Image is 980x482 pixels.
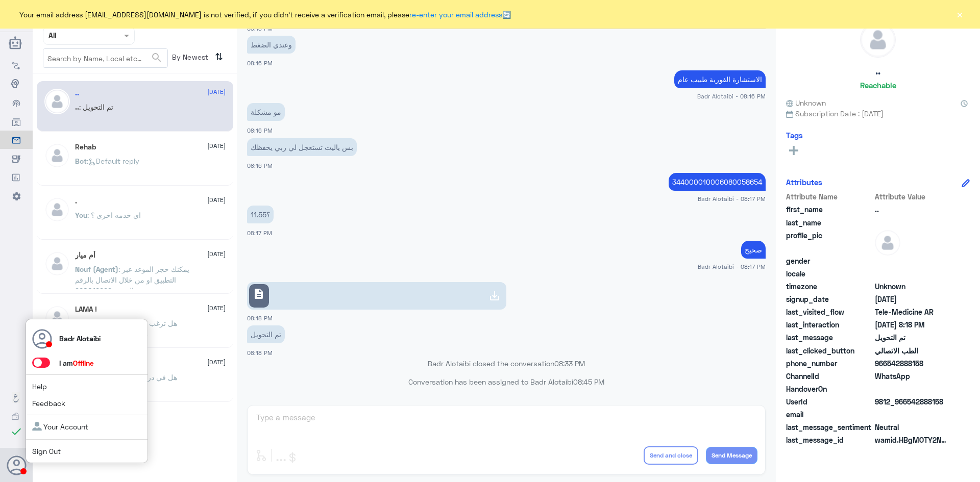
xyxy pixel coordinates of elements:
[207,358,226,367] span: [DATE]
[207,303,226,313] span: [DATE]
[75,251,95,260] h5: أم ميار
[44,305,70,331] img: defaultAdmin.png
[43,49,167,67] input: Search by Name, Local etc…
[19,9,511,20] span: Your email address [EMAIL_ADDRESS][DOMAIN_NAME] is not verified, if you didn't receive a verifica...
[875,384,949,394] span: null
[786,281,873,292] span: timezone
[207,195,226,205] span: [DATE]
[954,9,965,19] button: ×
[875,435,949,445] span: wamid.HBgMOTY2NTQyODg4MTU4FQIAEhggOUNEODcyRUU2RkUwNUIyNjUxNUYyRjk1QUJFN0E3N0YA
[697,92,766,100] span: Badr Alotaibi - 08:16 PM
[247,60,273,66] span: 08:16 PM
[875,409,949,420] span: null
[247,376,766,387] p: Conversation has been assigned to Badr Alotaibi
[875,345,949,356] span: الطب الاتصالي
[59,333,101,344] p: Badr Alotaibi
[786,396,873,407] span: UserId
[247,206,274,223] p: 2/8/2025, 8:17 PM
[75,211,87,219] span: You
[786,204,873,215] span: first_name
[168,48,211,69] span: By Newest
[786,191,873,202] span: Attribute Name
[786,294,873,305] span: signup_date
[786,409,873,420] span: email
[7,455,26,475] button: Avatar
[207,249,226,259] span: [DATE]
[247,25,273,32] span: 08:15 PM
[215,48,223,65] i: ⇅
[786,256,873,266] span: gender
[75,265,189,295] span: : يمكنك حجز الموعد عبر التطبيق او من خلال الاتصال بالرقم الموحد 920012222
[151,49,163,66] button: search
[32,399,65,408] a: Feedback
[741,241,766,259] p: 2/8/2025, 8:17 PM
[247,315,273,321] span: 08:18 PM
[786,332,873,343] span: last_message
[44,89,70,114] img: defaultAdmin.png
[875,65,880,77] h5: ..
[698,262,766,271] span: Badr Alotaibi - 08:17 PM
[786,345,873,356] span: last_clicked_button
[875,256,949,266] span: null
[75,305,97,314] h5: LAMA !
[786,307,873,317] span: last_visited_flow
[75,103,79,111] span: ..
[875,191,949,202] span: Attribute Value
[786,319,873,330] span: last_interaction
[10,425,22,438] i: check
[875,358,949,369] span: 966542888158
[786,358,873,369] span: phone_number
[87,211,141,219] span: : اي خدمه اخرى ؟
[786,268,873,279] span: locale
[875,230,900,256] img: defaultAdmin.png
[247,103,285,121] p: 2/8/2025, 8:16 PM
[247,127,273,134] span: 08:16 PM
[786,97,826,108] span: Unknown
[247,138,357,156] p: 2/8/2025, 8:16 PM
[669,173,766,191] p: 2/8/2025, 8:17 PM
[875,422,949,433] span: 0
[253,288,265,300] span: description
[247,349,273,356] span: 08:18 PM
[786,217,873,228] span: last_name
[32,382,47,391] a: Help
[44,197,70,222] img: defaultAdmin.png
[674,70,766,88] p: 2/8/2025, 8:16 PM
[875,319,949,330] span: 2025-08-02T17:18:58.518Z
[79,103,113,111] span: : تم التحويل
[409,10,502,19] a: re-enter your email address
[875,204,949,215] span: ..
[87,157,139,165] span: : Default reply
[75,197,77,206] h5: .
[875,332,949,343] span: تم التحويل
[698,194,766,203] span: Badr Alotaibi - 08:17 PM
[59,359,94,367] span: I am
[786,230,873,253] span: profile_pic
[32,422,88,431] a: Your Account
[786,371,873,382] span: ChannelId
[247,358,766,369] p: Badr Alotaibi closed the conversation
[247,282,506,310] a: description
[786,422,873,433] span: last_message_sentiment
[554,359,585,368] span: 08:33 PM
[32,447,61,455] a: Sign Out
[247,36,296,54] p: 2/8/2025, 8:16 PM
[875,294,949,305] span: 2025-08-02T17:01:03.804Z
[875,268,949,279] span: null
[860,81,896,90] h6: Reachable
[786,435,873,445] span: last_message_id
[44,251,70,276] img: defaultAdmin.png
[875,396,949,407] span: 9812_966542888158
[207,141,226,150] span: [DATE]
[706,447,757,464] button: Send Message
[75,143,96,151] h5: Rehab
[875,371,949,382] span: 2
[247,325,285,343] p: 2/8/2025, 8:18 PM
[786,131,803,140] h6: Tags
[151,52,163,64] span: search
[644,446,698,465] button: Send and close
[73,359,94,367] span: Offline
[786,177,822,187] h6: Attributes
[573,377,604,386] span: 08:45 PM
[875,307,949,317] span: Tele-Medicine AR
